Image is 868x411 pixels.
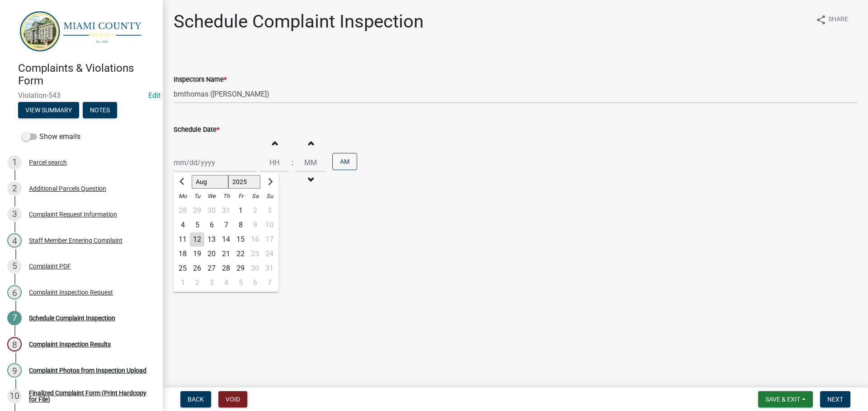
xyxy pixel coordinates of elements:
[204,218,219,232] div: Wednesday, August 6, 2025
[219,276,233,290] div: Thursday, September 4, 2025
[175,218,190,232] div: 4
[820,391,850,407] button: Next
[29,185,106,192] div: Additional Parcels Question
[219,261,233,276] div: 28
[29,390,148,402] div: Finalized Complaint Form (Print Hardcopy for File)
[175,261,190,276] div: 25
[174,127,219,133] label: Schedule Date
[332,153,357,170] button: AM
[218,391,247,407] button: Void
[177,175,188,189] button: Previous month
[233,247,248,261] div: 22
[29,237,123,244] div: Staff Member Entering Complaint
[190,232,204,247] div: 12
[190,247,204,261] div: 19
[204,203,219,218] div: 30
[233,189,248,203] div: Fr
[190,261,204,276] div: 26
[188,396,204,403] span: Back
[148,91,160,100] a: Edit
[233,203,248,218] div: Friday, August 1, 2025
[29,211,117,217] div: Complaint Request Information
[827,396,843,403] span: Next
[233,218,248,232] div: 8
[262,189,277,203] div: Su
[204,261,219,276] div: 27
[7,207,22,222] div: 3
[190,203,204,218] div: 29
[219,261,233,276] div: Thursday, August 28, 2025
[190,189,204,203] div: Tu
[233,261,248,276] div: 29
[204,276,219,290] div: 3
[190,203,204,218] div: Tuesday, July 29, 2025
[204,218,219,232] div: 6
[264,175,275,189] button: Next month
[7,259,22,273] div: 5
[148,91,160,100] wm-modal-confirm: Edit Application Number
[289,157,296,168] div: :
[190,276,204,290] div: 2
[765,396,800,403] span: Save & Exit
[180,391,211,407] button: Back
[175,189,190,203] div: Mo
[175,203,190,218] div: 28
[29,159,67,166] div: Parcel search
[190,218,204,232] div: 5
[233,261,248,276] div: Friday, August 29, 2025
[204,276,219,290] div: Wednesday, September 3, 2025
[260,153,289,172] input: Hours
[192,175,228,189] select: Select month
[7,155,22,170] div: 1
[219,232,233,247] div: 14
[219,203,233,218] div: 31
[828,14,848,25] span: Share
[83,102,117,118] button: Notes
[219,232,233,247] div: Thursday, August 14, 2025
[83,107,117,114] wm-modal-confirm: Notes
[175,218,190,232] div: Monday, August 4, 2025
[204,261,219,276] div: Wednesday, August 27, 2025
[219,203,233,218] div: Thursday, July 31, 2025
[175,203,190,218] div: Monday, July 28, 2025
[174,153,256,172] input: mm/dd/yyyy
[233,218,248,232] div: Friday, August 8, 2025
[29,263,71,269] div: Complaint PDF
[18,107,79,114] wm-modal-confirm: Summary
[248,189,262,203] div: Sa
[228,175,261,189] select: Select year
[190,247,204,261] div: Tuesday, August 19, 2025
[18,102,79,118] button: View Summary
[175,247,190,261] div: 18
[204,232,219,247] div: 13
[175,247,190,261] div: Monday, August 18, 2025
[204,247,219,261] div: 20
[233,276,248,290] div: 5
[29,315,115,321] div: Schedule Complaint Inspection
[175,276,190,290] div: 1
[233,247,248,261] div: Friday, August 22, 2025
[175,261,190,276] div: Monday, August 25, 2025
[233,232,248,247] div: Friday, August 15, 2025
[233,232,248,247] div: 15
[816,14,826,25] i: share
[7,285,22,300] div: 6
[7,233,22,248] div: 4
[7,337,22,351] div: 8
[758,391,813,407] button: Save & Exit
[219,276,233,290] div: 4
[7,389,22,403] div: 10
[219,218,233,232] div: Thursday, August 7, 2025
[175,276,190,290] div: Monday, September 1, 2025
[18,9,148,52] img: Miami County, Indiana
[204,203,219,218] div: Wednesday, July 30, 2025
[204,232,219,247] div: Wednesday, August 13, 2025
[22,131,80,142] label: Show emails
[29,341,111,347] div: Complaint Inspection Results
[18,62,156,88] h4: Complaints & Violations Form
[219,247,233,261] div: 21
[29,289,113,296] div: Complaint Inspection Request
[233,203,248,218] div: 1
[175,232,190,247] div: 11
[204,247,219,261] div: Wednesday, August 20, 2025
